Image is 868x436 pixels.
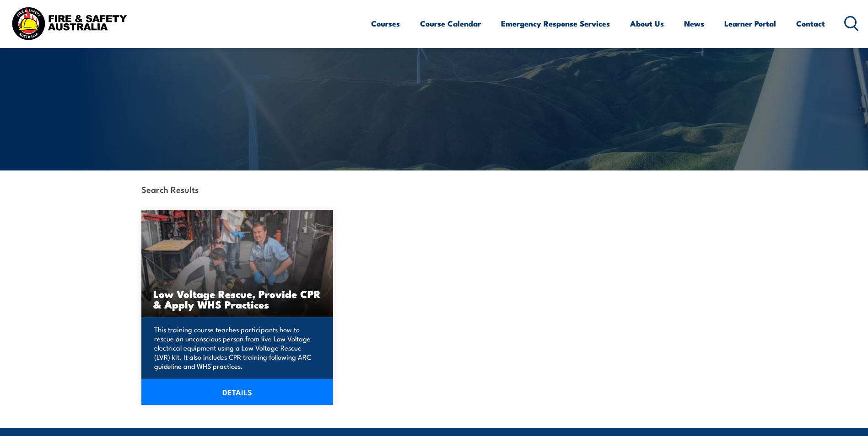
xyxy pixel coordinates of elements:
a: Courses [371,11,400,36]
h3: Low Voltage Rescue, Provide CPR & Apply WHS Practices [153,288,322,309]
a: Emergency Response Services [501,11,610,36]
img: Low Voltage Rescue, Provide CPR & Apply WHS Practices TRAINING [141,210,334,317]
a: News [684,11,704,36]
p: This training course teaches participants how to rescue an unconscious person from live Low Volta... [154,325,318,371]
a: About Us [630,11,664,36]
a: DETAILS [141,379,334,405]
a: Course Calendar [420,11,481,36]
a: Learner Portal [724,11,776,36]
strong: Search Results [141,183,199,195]
a: Low Voltage Rescue, Provide CPR & Apply WHS Practices [141,210,334,317]
a: Contact [796,11,825,36]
